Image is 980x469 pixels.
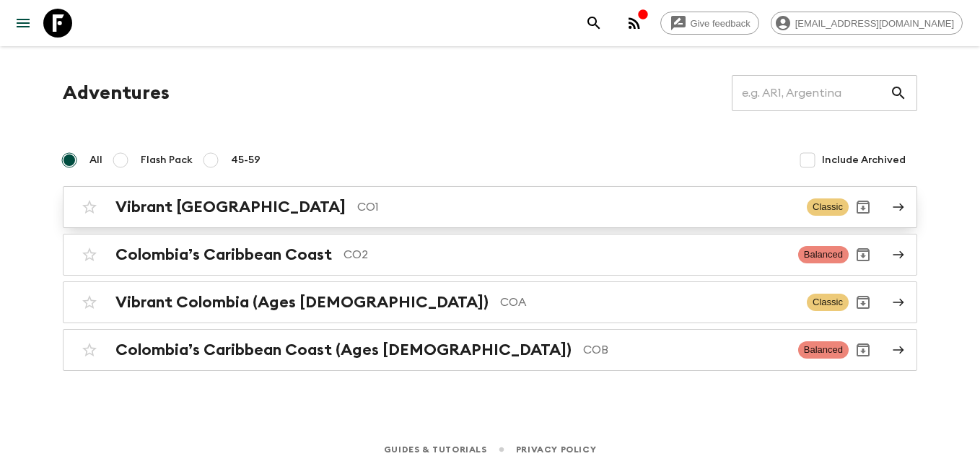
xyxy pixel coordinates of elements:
[849,240,878,269] button: Archive
[516,442,596,457] a: Privacy Policy
[583,341,787,359] p: COB
[63,234,917,276] a: Colombia’s Caribbean CoastCO2BalancedArchive
[115,341,572,359] h2: Colombia’s Caribbean Coast (Ages [DEMOGRAPHIC_DATA])
[807,294,849,311] span: Classic
[384,442,487,457] a: Guides & Tutorials
[787,18,962,29] span: [EMAIL_ADDRESS][DOMAIN_NAME]
[807,198,849,216] span: Classic
[579,9,608,38] button: search adventures
[849,288,878,317] button: Archive
[732,73,890,113] input: e.g. AR1, Argentina
[63,329,917,371] a: Colombia’s Caribbean Coast (Ages [DEMOGRAPHIC_DATA])COBBalancedArchive
[231,153,261,167] span: 45-59
[798,341,849,359] span: Balanced
[115,245,332,264] h2: Colombia’s Caribbean Coast
[63,79,170,108] h1: Adventures
[344,246,787,263] p: CO2
[683,18,758,29] span: Give feedback
[660,12,759,35] a: Give feedback
[771,12,963,35] div: [EMAIL_ADDRESS][DOMAIN_NAME]
[822,153,906,167] span: Include Archived
[798,246,849,263] span: Balanced
[849,336,878,364] button: Archive
[115,293,489,312] h2: Vibrant Colombia (Ages [DEMOGRAPHIC_DATA])
[141,153,193,167] span: Flash Pack
[357,198,795,216] p: CO1
[500,294,795,311] p: COA
[115,198,346,216] h2: Vibrant [GEOGRAPHIC_DATA]
[63,281,917,323] a: Vibrant Colombia (Ages [DEMOGRAPHIC_DATA])COAClassicArchive
[9,9,38,38] button: menu
[849,193,878,222] button: Archive
[89,153,102,167] span: All
[63,186,917,228] a: Vibrant [GEOGRAPHIC_DATA]CO1ClassicArchive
